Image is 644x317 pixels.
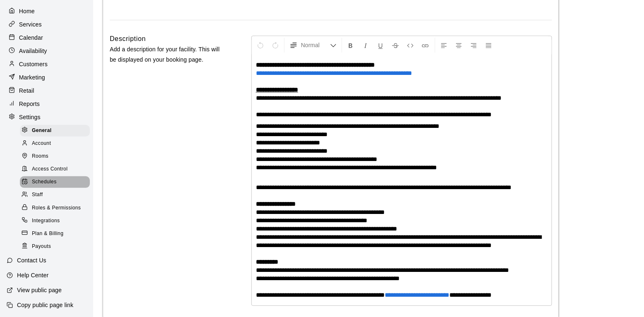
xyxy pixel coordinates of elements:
[20,227,93,240] a: Plan & Billing
[20,189,93,202] a: Staff
[7,71,87,84] a: Marketing
[20,163,90,175] div: Access Control
[32,191,43,199] span: Staff
[7,84,87,97] a: Retail
[7,98,87,110] a: Reports
[20,228,90,240] div: Plan & Billing
[359,38,373,53] button: Format Italics
[17,286,62,294] p: View public page
[20,176,90,188] div: Schedules
[388,38,403,53] button: Format Strikethrough
[7,5,87,17] a: Home
[19,20,42,29] p: Services
[20,151,90,162] div: Rooms
[32,230,63,238] span: Plan & Billing
[110,34,146,44] h6: Description
[32,152,48,161] span: Rooms
[20,163,93,176] a: Access Control
[19,86,34,95] p: Retail
[19,113,41,121] p: Settings
[32,139,51,148] span: Account
[7,18,87,31] a: Services
[20,202,90,214] div: Roles & Permissions
[268,38,282,53] button: Redo
[301,41,330,49] span: Normal
[32,204,81,212] span: Roles & Permissions
[20,241,90,252] div: Payouts
[110,44,225,65] p: Add a description for your facility. This will be displayed on your booking page.
[20,150,93,163] a: Rooms
[19,34,43,42] p: Calendar
[17,271,48,279] p: Help Center
[20,189,90,201] div: Staff
[7,111,87,123] a: Settings
[437,38,451,53] button: Left Align
[253,38,268,53] button: Undo
[20,124,93,137] a: General
[20,202,93,214] a: Roles & Permissions
[32,243,51,251] span: Payouts
[32,165,68,173] span: Access Control
[20,138,90,149] div: Account
[20,176,93,189] a: Schedules
[7,45,87,57] a: Availability
[344,38,358,53] button: Format Bold
[19,73,45,82] p: Marketing
[19,60,48,68] p: Customers
[19,47,47,55] p: Availability
[20,214,93,227] a: Integrations
[19,7,35,15] p: Home
[467,38,481,53] button: Right Align
[20,137,93,150] a: Account
[482,38,496,53] button: Justify Align
[20,125,90,137] div: General
[374,38,388,53] button: Format Underline
[32,127,52,135] span: General
[17,256,46,264] p: Contact Us
[403,38,417,53] button: Insert Code
[418,38,432,53] button: Insert Link
[32,217,60,225] span: Integrations
[7,31,87,44] a: Calendar
[452,38,466,53] button: Center Align
[286,38,340,53] button: Formatting Options
[7,58,87,70] a: Customers
[17,301,73,309] p: Copy public page link
[20,215,90,227] div: Integrations
[32,178,57,186] span: Schedules
[20,240,93,253] a: Payouts
[19,100,40,108] p: Reports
